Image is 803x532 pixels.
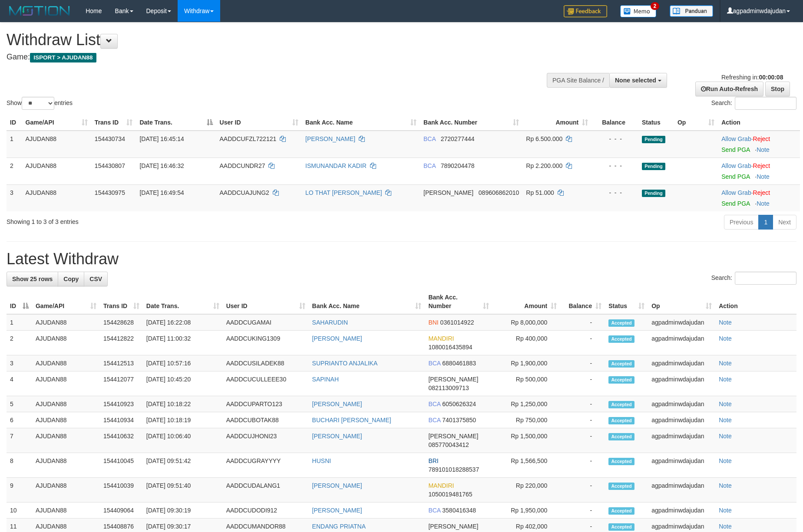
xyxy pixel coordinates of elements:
td: 154412513 [100,355,143,371]
td: AJUDAN88 [32,428,100,453]
span: Accepted [608,401,634,408]
div: - - - [595,161,635,170]
a: Run Auto-Refresh [695,82,763,96]
a: Send PGA [721,146,750,153]
td: AJUDAN88 [32,371,100,396]
span: MANDIRI [428,482,454,489]
a: Reject [753,135,770,142]
td: AJUDAN88 [22,184,91,211]
span: Copy 089606862010 to clipboard [479,189,519,196]
td: agpadminwdajudan [648,371,715,396]
span: Copy 7890204478 to clipboard [441,162,475,169]
td: 154410039 [100,478,143,502]
span: Accepted [608,458,634,465]
span: Accepted [608,360,634,368]
a: Previous [724,215,759,230]
td: AJUDAN88 [32,412,100,428]
a: Note [719,360,732,367]
th: Status [638,115,674,131]
span: Copy 1050019481765 to clipboard [428,491,472,498]
h1: Latest Withdraw [7,250,796,268]
span: 2 [651,2,660,10]
td: [DATE] 09:30:19 [143,502,223,519]
img: panduan.png [670,5,713,17]
a: 1 [758,215,773,230]
td: 9 [7,478,32,502]
span: Accepted [608,523,634,531]
span: Accepted [608,335,634,343]
span: Accepted [608,376,634,384]
td: agpadminwdajudan [648,428,715,453]
td: AADDCUSILADEK88 [223,355,309,371]
td: [DATE] 10:06:40 [143,428,223,453]
span: Rp 6.500.000 [526,135,562,142]
span: Rp 2.200.000 [526,162,562,169]
td: Rp 1,900,000 [492,355,560,371]
span: Copy [63,276,79,282]
td: AADDCUGRAYYYY [223,453,309,478]
td: AJUDAN88 [32,314,100,331]
span: Accepted [608,483,634,490]
span: BNI [428,319,438,326]
span: Copy 3580416348 to clipboard [442,507,476,514]
h4: Game: [7,53,527,62]
a: Note [757,200,770,207]
th: Balance [592,115,638,131]
td: agpadminwdajudan [648,453,715,478]
td: AJUDAN88 [22,131,91,158]
td: [DATE] 10:18:19 [143,412,223,428]
td: - [560,355,605,371]
div: - - - [595,188,635,197]
a: [PERSON_NAME] [312,401,362,407]
span: Copy 0361014922 to clipboard [440,319,474,326]
img: Button%20Memo.svg [620,5,657,17]
td: Rp 750,000 [492,412,560,428]
input: Search: [735,97,796,110]
span: · [721,162,753,169]
a: Next [773,215,796,230]
td: agpadminwdajudan [648,478,715,502]
span: None selected [615,77,656,84]
td: [DATE] 16:22:08 [143,314,223,331]
td: 154410923 [100,396,143,412]
span: ISPORT > AJUDAN88 [30,53,96,62]
th: Amount: activate to sort column ascending [522,115,592,131]
a: Note [719,401,732,407]
td: 6 [7,412,32,428]
a: Reject [753,162,770,169]
th: Trans ID: activate to sort column ascending [91,115,136,131]
span: 154430975 [95,189,125,196]
span: BCA [423,135,436,142]
a: Send PGA [721,200,750,207]
td: - [560,314,605,331]
td: AJUDAN88 [32,331,100,355]
td: 154409064 [100,502,143,519]
th: ID [7,115,22,131]
span: [DATE] 16:46:32 [139,162,184,169]
th: Trans ID: activate to sort column ascending [100,289,143,314]
span: Copy 6880461883 to clipboard [442,360,476,367]
span: [PERSON_NAME] [428,523,478,530]
td: Rp 500,000 [492,371,560,396]
a: Stop [765,82,790,96]
td: AADDCUKING1309 [223,331,309,355]
label: Show entries [7,97,73,110]
a: Note [719,319,732,326]
td: 154412822 [100,331,143,355]
td: AADDCUDALANG1 [223,478,309,502]
a: BUCHARI [PERSON_NAME] [312,417,391,424]
span: Accepted [608,507,634,515]
a: [PERSON_NAME] [305,135,355,142]
a: Allow Grab [721,162,751,169]
td: 3 [7,184,22,211]
td: 7 [7,428,32,453]
a: Note [757,146,770,153]
th: User ID: activate to sort column ascending [216,115,302,131]
td: agpadminwdajudan [648,355,715,371]
td: - [560,428,605,453]
td: AJUDAN88 [32,478,100,502]
td: Rp 1,950,000 [492,502,560,519]
span: BCA [423,162,436,169]
span: MANDIRI [428,335,454,342]
span: Accepted [608,417,634,424]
